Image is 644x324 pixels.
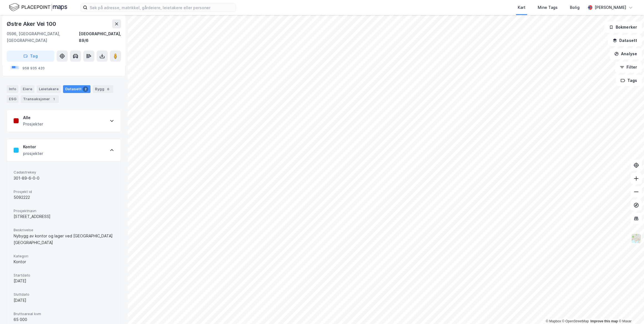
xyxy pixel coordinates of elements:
[7,31,79,44] div: 0596, [GEOGRAPHIC_DATA], [GEOGRAPHIC_DATA]
[616,297,644,324] div: Kontrollprogram for chat
[79,31,121,44] div: [GEOGRAPHIC_DATA], 89/6
[22,66,45,71] div: 958 935 420
[51,96,57,102] div: 1
[14,278,114,284] div: [DATE]
[610,48,642,59] button: Analyse
[570,4,580,11] div: Bolig
[14,175,114,182] div: 301-89-6-0-0
[14,258,114,265] div: Kontor
[14,316,114,323] div: 65 000
[14,254,114,258] span: Kategori
[14,213,114,220] div: [STREET_ADDRESS]
[21,85,34,93] div: Eiere
[23,144,43,150] div: Kontor
[616,75,642,86] button: Tags
[23,150,43,157] div: prosjekter
[7,95,19,103] div: ESG
[615,62,642,73] button: Filter
[23,114,43,121] div: Alle
[23,121,43,127] div: Prosjekter
[608,35,642,46] button: Datasett
[631,233,642,244] img: Z
[9,2,67,12] img: logo.f888ab2527a4732fd821a326f86c7f29.svg
[83,86,88,92] div: 2
[14,273,114,278] span: Startdato
[7,19,57,28] div: Østre Aker Vei 100
[14,233,114,246] div: Nybygg av kontor og lager ved [GEOGRAPHIC_DATA] [GEOGRAPHIC_DATA]
[14,228,114,232] span: Beskrivelse
[63,85,90,93] div: Datasett
[604,22,642,33] button: Bokmerker
[14,209,114,213] span: Prosjektnavn
[7,51,54,62] button: Tag
[93,85,113,93] div: Bygg
[14,297,114,304] div: [DATE]
[14,189,114,194] span: Prosjekt id
[14,170,114,175] span: Cadastrekey
[14,312,114,316] span: Bruttoareal kvm
[87,3,236,12] input: Søk på adresse, matrikkel, gårdeiere, leietakere eller personer
[7,85,18,93] div: Info
[590,319,618,323] a: Improve this map
[546,319,561,323] a: Mapbox
[562,319,589,323] a: OpenStreetMap
[14,292,114,297] span: Sluttdato
[21,95,59,103] div: Transaksjoner
[105,86,111,92] div: 6
[37,85,61,93] div: Leietakere
[595,4,626,11] div: [PERSON_NAME]
[14,194,114,201] div: 5092222
[518,4,525,11] div: Kart
[538,4,558,11] div: Mine Tags
[616,297,644,324] iframe: Chat Widget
